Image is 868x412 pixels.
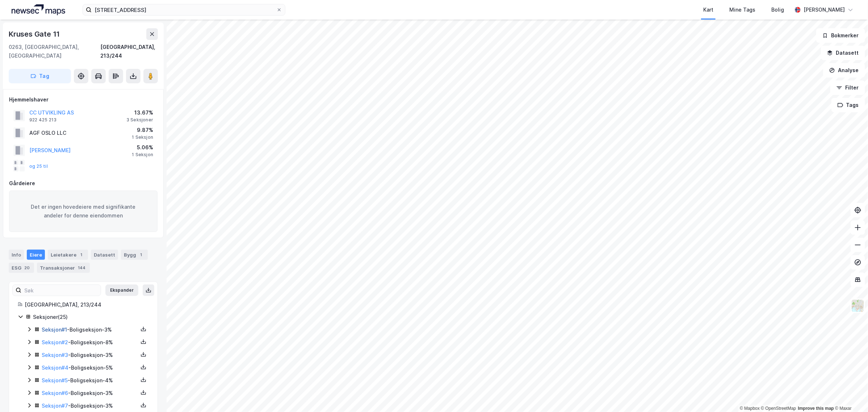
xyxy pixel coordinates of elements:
[823,63,865,78] button: Analyse
[76,264,87,271] div: 144
[703,5,713,14] div: Kart
[9,250,24,260] div: Info
[851,299,865,313] img: Z
[42,325,138,334] div: - Boligseksjon - 3%
[21,285,101,296] input: Søk
[132,134,153,140] div: 1 Seksjon
[48,250,88,260] div: Leietakere
[92,4,276,15] input: Søk på adresse, matrikkel, gårdeiere, leietakere eller personer
[132,152,153,158] div: 1 Seksjon
[12,4,65,15] img: logo.a4113a55bc3d86da70a041830d287a7e.svg
[121,250,148,260] div: Bygg
[42,389,138,398] div: - Boligseksjon - 3%
[42,403,68,409] a: Seksjon#7
[42,390,68,396] a: Seksjon#6
[42,339,68,345] a: Seksjon#2
[126,117,153,123] div: 3 Seksjoner
[42,376,138,385] div: - Boligseksjon - 4%
[821,46,865,60] button: Datasett
[29,117,56,123] div: 922 425 213
[105,284,138,296] button: Ekspander
[42,326,67,333] a: Seksjon#1
[42,351,138,359] div: - Boligseksjon - 3%
[42,338,138,347] div: - Boligseksjon - 8%
[42,365,68,371] a: Seksjon#4
[804,5,845,14] div: [PERSON_NAME]
[9,43,101,60] div: 0263, [GEOGRAPHIC_DATA], [GEOGRAPHIC_DATA]
[25,300,149,309] div: [GEOGRAPHIC_DATA], 213/244
[78,251,85,258] div: 1
[132,126,153,134] div: 9.87%
[42,352,68,358] a: Seksjon#3
[740,406,760,411] a: Mapbox
[832,377,868,412] iframe: Chat Widget
[761,406,796,411] a: OpenStreetMap
[91,250,118,260] div: Datasett
[126,108,153,117] div: 13.67%
[9,263,34,273] div: ESG
[9,95,158,104] div: Hjemmelshaver
[33,313,149,321] div: Seksjoner ( 25 )
[138,251,145,258] div: 1
[798,406,834,411] a: Improve this map
[23,264,31,271] div: 20
[830,80,865,95] button: Filter
[42,401,138,410] div: - Boligseksjon - 3%
[42,377,68,383] a: Seksjon#5
[816,28,865,43] button: Bokmerker
[9,191,158,232] div: Det er ingen hovedeiere med signifikante andeler for denne eiendommen
[27,250,45,260] div: Eiere
[101,43,158,60] div: [GEOGRAPHIC_DATA], 213/244
[132,143,153,152] div: 5.06%
[9,179,158,188] div: Gårdeiere
[831,98,865,112] button: Tags
[29,129,66,137] div: AGF OSLO LLC
[9,69,71,83] button: Tag
[9,28,61,40] div: Kruses Gate 11
[42,363,138,372] div: - Boligseksjon - 5%
[771,5,784,14] div: Bolig
[37,263,90,273] div: Transaksjoner
[729,5,755,14] div: Mine Tags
